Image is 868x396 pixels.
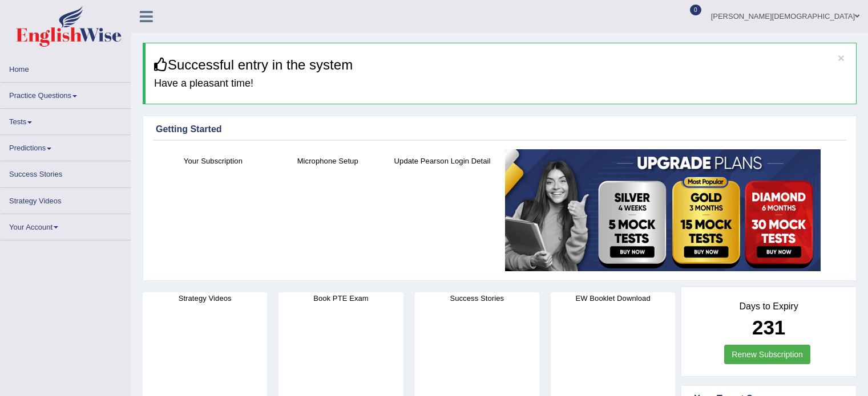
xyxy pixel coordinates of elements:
[1,83,131,105] a: Practice Questions
[752,316,785,338] b: 231
[154,78,847,89] h4: Have a pleasant time!
[690,5,701,15] span: 0
[1,109,131,131] a: Tests
[278,292,403,304] h4: Book PTE Exam
[1,161,131,183] a: Success Stories
[505,149,821,271] img: small5.jpg
[143,292,267,304] h4: Strategy Videos
[391,155,494,167] h4: Update Pearson Login Detail
[154,58,847,72] h3: Successful entry in the system
[1,188,131,210] a: Strategy Videos
[1,214,131,236] a: Your Account
[694,301,843,312] h4: Days to Expiry
[724,345,810,364] a: Renew Subscription
[156,123,843,136] div: Getting Started
[1,135,131,157] a: Predictions
[276,155,380,167] h4: Microphone Setup
[838,52,845,64] button: ×
[1,56,131,79] a: Home
[162,155,265,167] h4: Your Subscription
[415,292,539,304] h4: Success Stories
[551,292,675,304] h4: EW Booklet Download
